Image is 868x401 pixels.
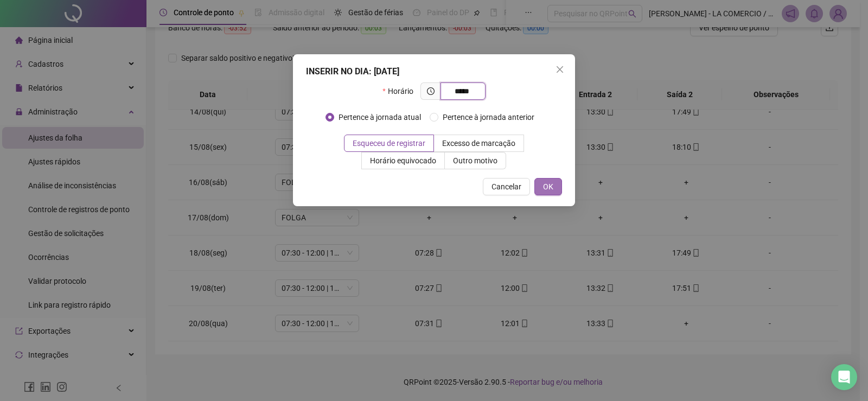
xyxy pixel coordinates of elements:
button: Cancelar [483,178,530,195]
span: Excesso de marcação [442,139,515,148]
span: Horário equivocado [370,156,436,165]
button: Close [551,61,569,78]
span: close [556,65,564,74]
span: Cancelar [492,181,521,193]
div: INSERIR NO DIA : [DATE] [306,65,562,78]
span: clock-circle [427,87,435,95]
button: OK [534,178,562,195]
div: Open Intercom Messenger [831,364,857,390]
span: Outro motivo [453,156,497,165]
label: Horário [382,82,420,100]
span: Esqueceu de registrar [353,139,425,148]
span: Pertence à jornada anterior [438,111,539,123]
span: OK [543,181,553,193]
span: Pertence à jornada atual [334,111,425,123]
